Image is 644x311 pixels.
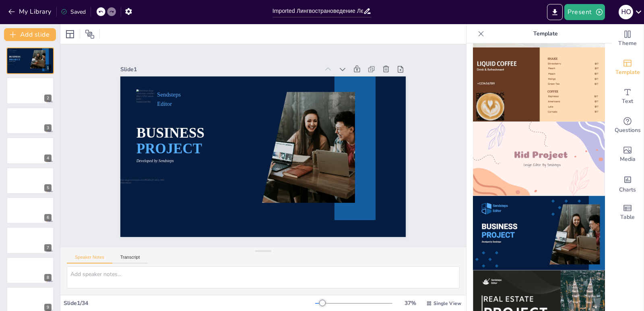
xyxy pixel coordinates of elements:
[611,24,644,53] div: Change the overall theme
[44,184,52,192] div: 5
[620,213,635,222] span: Table
[6,107,54,134] div: https://cdn.sendsteps.com/images/logo/sendsteps_logo_white.pnghttps://cdn.sendsteps.com/images/lo...
[191,54,207,67] span: Editor
[195,45,219,63] span: Sendsteps
[44,154,52,162] div: 4
[67,255,112,264] button: Speaker Notes
[6,137,54,164] div: https://cdn.sendsteps.com/images/logo/sendsteps_logo_white.pnghttps://cdn.sendsteps.com/images/lo...
[272,5,363,17] input: Insert title
[6,47,54,74] div: blob:https://app.sendsteps.com/c2dc5c7f-2f8f-4cab-b4a5-61ffb694efbbblob:https://app.sendsteps.com...
[61,8,86,16] div: Saved
[6,77,54,104] div: https://cdn.sendsteps.com/images/logo/sendsteps_logo_white.pnghttps://cdn.sendsteps.com/images/lo...
[618,39,637,48] span: Theme
[611,111,644,140] div: Get real-time input from your audience
[611,140,644,169] div: Add images, graphics, shapes or video
[6,197,54,224] div: https://cdn.sendsteps.com/images/logo/sendsteps_logo_white.pnghttps://cdn.sendsteps.com/images/lo...
[620,155,636,164] span: Media
[9,61,15,62] span: Developed by Sendsteps
[611,169,644,198] div: Add charts and graphs
[12,51,15,53] span: Editor
[619,185,636,194] span: Charts
[44,124,52,132] div: 3
[473,122,605,196] img: thumb-9.png
[619,5,633,19] div: H o
[487,24,603,43] p: Template
[85,29,95,39] span: Position
[400,299,420,307] div: 37 %
[473,196,605,270] img: thumb-10.png
[4,28,56,41] button: Add slide
[611,198,644,227] div: Add a table
[473,47,605,122] img: thumb-8.png
[622,97,633,106] span: Text
[6,5,55,18] button: My Library
[44,95,52,102] div: 2
[6,257,54,284] div: 8
[144,94,179,116] span: Developed by Sendsteps
[64,28,76,41] div: Layout
[64,299,315,307] div: Slide 1 / 34
[176,5,352,111] div: Slide 1
[615,68,640,77] span: Template
[611,82,644,111] div: Add text boxes
[12,50,17,51] span: Sendsteps
[44,304,52,311] div: 9
[44,64,52,72] div: 1
[9,56,21,58] span: BUSINESS
[615,126,641,135] span: Questions
[156,64,223,112] span: BUSINESS
[44,214,52,221] div: 6
[611,53,644,82] div: Add ready made slides
[547,4,563,20] button: Export to PowerPoint
[433,300,461,307] span: Single View
[148,78,213,124] span: PROJECT
[564,4,605,20] button: Present
[9,58,20,61] span: PROJECT
[44,244,52,251] div: 7
[44,274,52,281] div: 8
[6,167,54,194] div: https://cdn.sendsteps.com/images/logo/sendsteps_logo_white.pnghttps://cdn.sendsteps.com/images/lo...
[112,255,148,264] button: Transcript
[619,4,633,20] button: H o
[6,227,54,253] div: 7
